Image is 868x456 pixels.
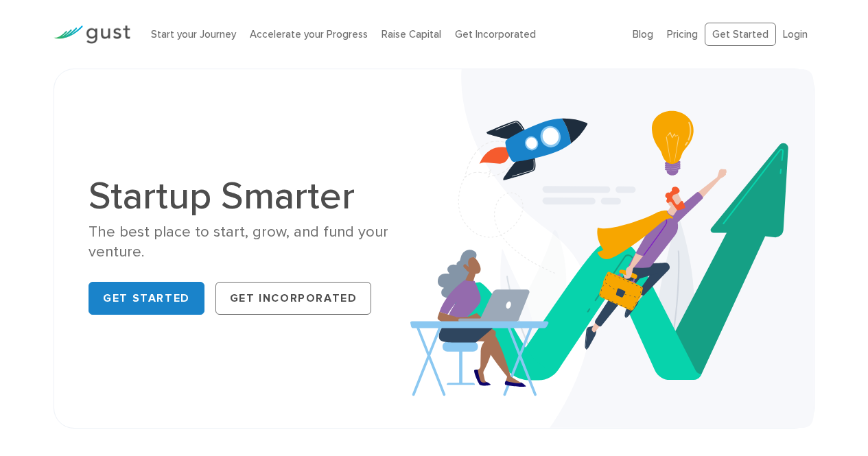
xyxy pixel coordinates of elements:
a: Login [783,28,808,40]
a: Get Incorporated [215,282,372,315]
img: Gust Logo [54,25,130,44]
a: Pricing [667,28,698,40]
a: Get Incorporated [455,28,536,40]
h1: Startup Smarter [89,177,423,215]
div: The best place to start, grow, and fund your venture. [89,222,423,263]
a: Start your Journey [151,28,236,40]
a: Raise Capital [382,28,441,40]
a: Get Started [705,23,776,47]
img: Startup Smarter Hero [410,69,814,428]
a: Blog [633,28,653,40]
a: Get Started [89,282,204,315]
a: Accelerate your Progress [250,28,368,40]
